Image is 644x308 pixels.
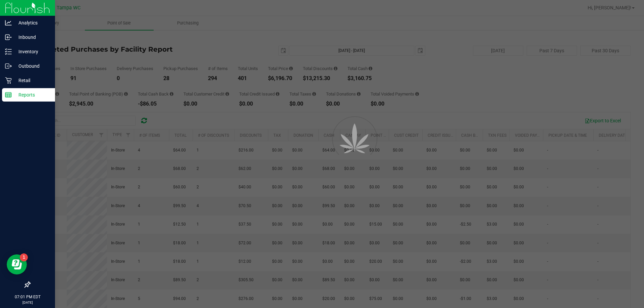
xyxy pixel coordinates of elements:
p: Reports [12,91,52,99]
p: Retail [12,76,52,84]
iframe: Resource center unread badge [20,253,28,261]
iframe: Resource center [7,254,27,274]
inline-svg: Inventory [5,48,12,55]
inline-svg: Retail [5,77,12,84]
p: 07:01 PM EDT [3,294,52,300]
p: Analytics [12,19,52,27]
inline-svg: Outbound [5,63,12,69]
inline-svg: Reports [5,91,12,98]
p: [DATE] [3,300,52,305]
p: Inbound [12,33,52,41]
p: Inventory [12,48,52,56]
p: Outbound [12,62,52,70]
inline-svg: Inbound [5,34,12,41]
inline-svg: Analytics [5,19,12,26]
